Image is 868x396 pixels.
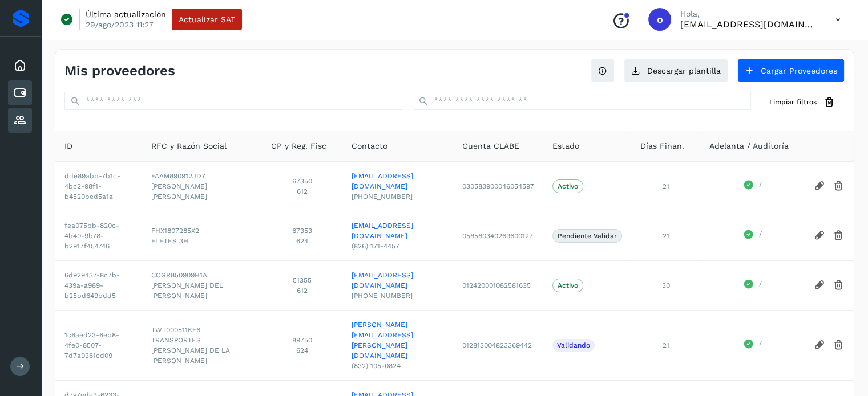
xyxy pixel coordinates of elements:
span: 21 [662,232,669,240]
span: [PHONE_NUMBER] [352,191,444,202]
td: 058580340269600127 [453,211,543,260]
div: Proveedores [8,108,32,133]
span: Estado [552,140,579,152]
td: fea075bb-820c-4b40-9b78-b2917f454746 [55,211,142,260]
button: Descargar plantilla [624,59,728,83]
span: RFC y Razón Social [151,140,227,152]
span: Contacto [352,140,387,152]
span: 67353 [271,226,333,236]
p: Última actualización [86,9,166,19]
button: Limpiar filtros [760,92,845,113]
span: 624 [271,236,333,246]
a: [PERSON_NAME][EMAIL_ADDRESS][PERSON_NAME][DOMAIN_NAME] [352,320,444,361]
span: Adelanta / Auditoría [709,140,789,152]
span: CP y Reg. Fisc [271,140,326,152]
span: FHX1807285X2 [151,226,253,236]
td: 1c6aed23-6eb8-4fe0-8507-7d7a9381cd09 [55,310,142,380]
span: ID [64,140,72,152]
button: Cargar Proveedores [737,59,845,83]
p: 29/ago/2023 11:27 [86,19,154,30]
button: Actualizar SAT [172,9,242,30]
td: 012420001082581635 [453,260,543,310]
a: [EMAIL_ADDRESS][DOMAIN_NAME] [352,171,444,191]
td: 6d929437-8c7b-439a-a989-b25bd649bdd5 [55,260,142,310]
span: (826) 171-4457 [352,241,444,251]
a: [EMAIL_ADDRESS][DOMAIN_NAME] [352,221,444,241]
span: 624 [271,345,333,356]
span: Cuenta CLABE [462,140,519,152]
div: / [709,338,796,352]
div: Inicio [8,53,32,78]
div: Cuentas por pagar [8,80,32,105]
span: FLETES 3H [151,236,253,246]
td: 012813004823369442 [453,310,543,380]
p: Hola, [680,9,817,19]
p: Pendiente Validar [558,232,617,240]
span: FAAM890912JD7 [151,171,253,181]
span: [PERSON_NAME] DEL [PERSON_NAME] [151,280,253,301]
p: Activo [558,281,578,289]
span: 21 [662,182,669,190]
span: 21 [662,341,669,349]
span: COGR850909H1A [151,270,253,280]
span: (832) 105-0824 [352,361,444,371]
span: 67350 [271,176,333,186]
span: TRANSPORTES [PERSON_NAME] DE LA [PERSON_NAME] [151,335,253,366]
span: Actualizar SAT [179,15,235,23]
span: 612 [271,285,333,296]
td: 030583900046054597 [453,161,543,211]
span: 612 [271,186,333,197]
span: TWT000511KF6 [151,325,253,335]
p: Validando [557,341,590,349]
div: / [709,179,796,193]
p: orlando@rfllogistics.com.mx [680,19,817,30]
span: [PHONE_NUMBER] [352,291,444,301]
span: Limpiar filtros [769,97,817,107]
a: [EMAIL_ADDRESS][DOMAIN_NAME] [352,270,444,291]
span: Días Finan. [640,140,684,152]
span: [PERSON_NAME] [PERSON_NAME] [151,181,253,202]
h4: Mis proveedores [64,63,175,79]
div: / [709,279,796,292]
span: 89750 [271,335,333,345]
p: Activo [558,182,578,190]
span: 51355 [271,275,333,285]
td: dde89abb-7b1c-4bc2-98f1-b4520bed5a1a [55,161,142,211]
div: / [709,229,796,243]
span: 30 [661,281,669,289]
